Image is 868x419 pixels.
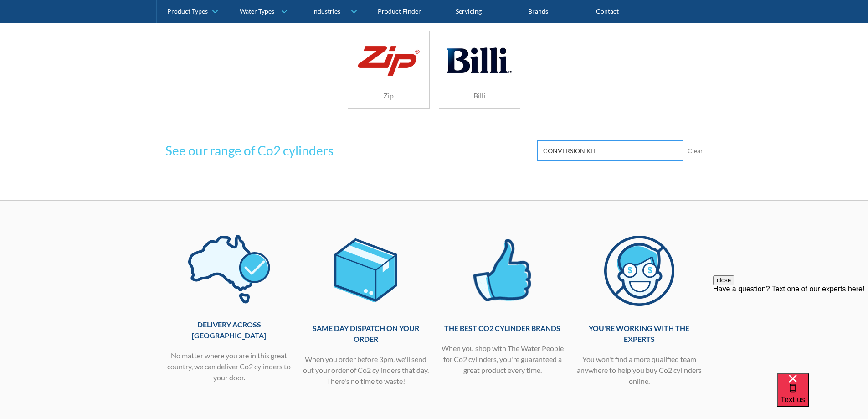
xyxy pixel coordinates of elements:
[302,323,430,345] h4: Same day dispatch on your order
[439,31,521,109] a: Billi
[302,354,430,387] p: When you order before 3pm, we'll send out your order of Co2 cylinders that day. There's no time t...
[240,7,274,15] div: Water Types
[167,7,208,15] div: Product Types
[439,323,566,334] h4: The best Co2 cylinder brands
[187,228,271,310] img: [Co2 cylinders] Delivery across Australia
[537,140,683,161] input: Search by keyword
[575,323,703,345] h4: You're working with the experts
[312,7,340,15] div: Industries
[348,90,429,101] h6: Zip
[575,354,703,387] p: You won't find a more qualified team anywhere to help you buy Co2 cylinders online.
[165,350,293,383] p: No matter where you are in this great country, we can deliver Co2 cylinders to your door.
[537,140,703,161] form: Email Form
[348,31,430,109] a: Zip
[713,275,868,385] iframe: podium webchat widget prompt
[461,228,544,314] img: [Co2 Cylinders] The best Co2 cylinder brands
[439,90,520,101] h6: Billi
[439,343,566,376] p: When you shop with The Water People for Co2 cylinders, you're guaranteed a great product every time.
[165,319,293,341] h4: Delivery across [GEOGRAPHIC_DATA]
[324,228,407,314] img: [Co2 cylinders] Same day dispatch on your order
[777,373,868,419] iframe: podium webchat widget bubble
[165,141,334,160] h3: See our range of Co2 cylinders
[688,146,703,155] a: Clear
[597,228,681,314] img: [Co2 cylinders] You're working with the experts
[165,179,703,186] div: List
